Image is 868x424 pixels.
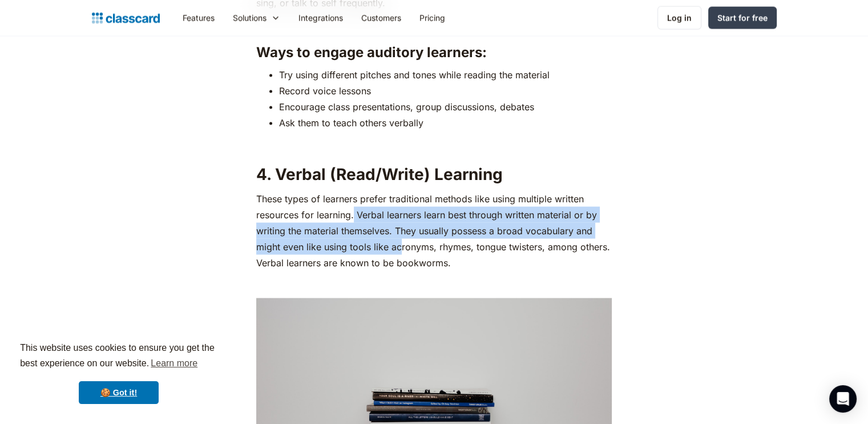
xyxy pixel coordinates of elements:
[256,44,487,61] strong: Ways to engage auditory learners:
[256,165,503,184] strong: 4. Verbal (Read/Write) Learning
[667,12,692,24] div: Log in
[279,83,612,99] li: Record voice lessons
[79,381,159,404] a: dismiss cookie message
[717,12,768,24] div: Start for free
[410,5,454,31] a: Pricing
[149,355,199,372] a: learn more about cookies
[9,330,228,415] div: cookieconsent
[256,277,612,293] p: ‍
[233,12,267,24] div: Solutions
[20,341,217,372] span: This website uses cookies to ensure you get the best experience on our website.
[279,99,612,115] li: Encourage class presentations, group discussions, debates
[173,5,224,31] a: Features
[279,67,612,83] li: Try using different pitches and tones while reading the material
[289,5,352,31] a: Integrations
[224,5,289,31] div: Solutions
[708,7,777,29] a: Start for free
[256,191,612,271] p: These types of learners prefer traditional methods like using multiple written resources for lear...
[829,385,857,413] div: Open Intercom Messenger
[92,10,160,26] a: home
[657,6,701,30] a: Log in
[279,115,612,131] li: Ask them to teach others verbally
[352,5,410,31] a: Customers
